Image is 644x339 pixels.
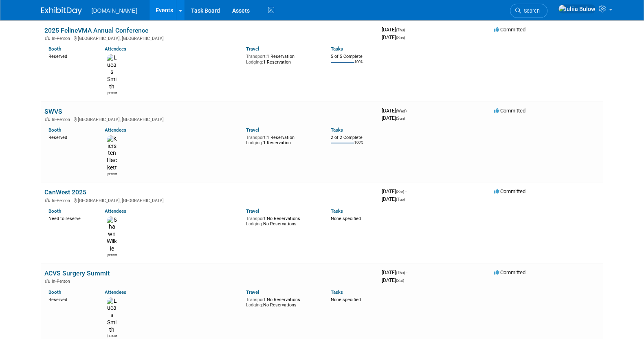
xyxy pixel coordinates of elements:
[107,297,117,334] img: Lucas Smith
[107,216,117,253] img: Shawn Wilkie
[246,221,263,227] span: Lodging:
[396,35,405,40] span: (Sun)
[396,189,404,194] span: (Sat)
[246,127,259,133] a: Travel
[44,108,62,115] a: SWVS
[107,54,117,90] img: Lucas Smith
[45,117,50,121] img: In-Person Event
[48,208,61,214] a: Booth
[246,214,319,227] div: No Reservations No Reservations
[246,140,263,145] span: Lodging:
[331,208,343,214] a: Tasks
[331,216,361,221] span: None specified
[105,46,126,52] a: Attendees
[494,108,525,114] span: Committed
[382,115,405,121] span: [DATE]
[396,109,407,113] span: (Wed)
[396,28,405,32] span: (Thu)
[494,269,525,275] span: Committed
[331,127,343,133] a: Tasks
[494,26,525,33] span: Committed
[331,46,343,52] a: Tasks
[92,7,137,14] span: [DOMAIN_NAME]
[396,197,405,202] span: (Tue)
[105,127,126,133] a: Attendees
[246,289,259,295] a: Travel
[396,278,404,283] span: (Sat)
[107,333,117,338] div: Lucas Smith
[382,277,404,283] span: [DATE]
[246,302,263,308] span: Lodging:
[44,197,375,203] div: [GEOGRAPHIC_DATA], [GEOGRAPHIC_DATA]
[246,208,259,214] a: Travel
[331,54,375,59] div: 5 of 5 Complete
[406,269,407,275] span: -
[246,59,263,65] span: Lodging:
[521,8,540,14] span: Search
[331,135,375,141] div: 2 of 2 Complete
[246,46,259,52] a: Travel
[382,188,407,194] span: [DATE]
[396,271,405,275] span: (Thu)
[354,60,363,71] td: 100%
[405,188,407,194] span: -
[45,198,50,202] img: In-Person Event
[48,52,93,59] div: Reserved
[48,289,61,295] a: Booth
[48,127,61,133] a: Booth
[382,269,407,275] span: [DATE]
[246,216,267,221] span: Transport:
[52,36,73,41] span: In-Person
[246,297,267,302] span: Transport:
[44,116,375,122] div: [GEOGRAPHIC_DATA], [GEOGRAPHIC_DATA]
[52,117,73,122] span: In-Person
[382,26,407,33] span: [DATE]
[246,52,319,65] div: 1 Reservation 1 Reservation
[44,188,86,196] a: CanWest 2025
[406,26,407,33] span: -
[331,289,343,295] a: Tasks
[44,269,110,277] a: ACVS Surgery Summit
[396,116,405,121] span: (Sun)
[246,135,267,140] span: Transport:
[48,214,93,222] div: Need to reserve
[52,279,73,284] span: In-Person
[48,133,93,141] div: Reserved
[510,4,547,18] a: Search
[246,54,267,59] span: Transport:
[494,188,525,194] span: Committed
[107,135,117,172] img: Kiersten Hackett
[246,295,319,308] div: No Reservations No Reservations
[107,172,117,176] div: Kiersten Hackett
[382,196,405,202] span: [DATE]
[48,46,61,52] a: Booth
[41,7,82,15] img: ExhibitDay
[52,198,73,203] span: In-Person
[45,36,50,40] img: In-Person Event
[331,297,361,302] span: None specified
[105,208,126,214] a: Attendees
[105,289,126,295] a: Attendees
[48,295,93,303] div: Reserved
[408,108,409,114] span: -
[354,141,363,152] td: 100%
[382,108,409,114] span: [DATE]
[246,133,319,146] div: 1 Reservation 1 Reservation
[44,26,148,34] a: 2025 FelineVMA Annual Conference
[107,90,117,95] div: Lucas Smith
[382,34,405,40] span: [DATE]
[44,35,375,41] div: [GEOGRAPHIC_DATA], [GEOGRAPHIC_DATA]
[558,4,596,13] img: Iuliia Bulow
[107,253,117,258] div: Shawn Wilkie
[45,279,50,283] img: In-Person Event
